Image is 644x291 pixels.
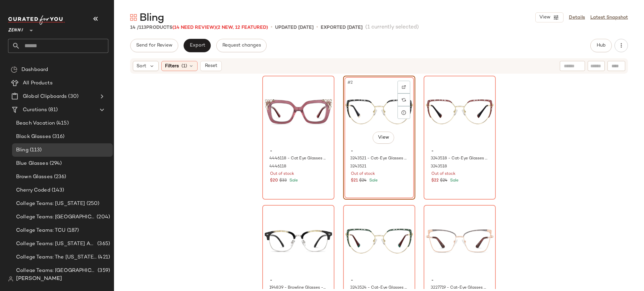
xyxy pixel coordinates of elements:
[271,23,272,31] span: •
[172,25,216,30] span: (14 Need Review)
[53,173,66,181] span: (236)
[16,133,51,141] span: Black Glasses
[269,164,286,170] span: 4446118
[96,240,110,248] span: (365)
[440,178,447,184] span: $24
[222,43,261,48] span: Request changes
[431,164,447,170] span: 3243518
[569,14,585,21] a: Details
[365,23,419,31] span: (1 currently selected)
[270,178,278,184] span: $20
[16,120,55,127] span: Beach Vacation
[16,227,66,234] span: College Teams: TCU
[16,146,29,154] span: Bling
[316,23,318,31] span: •
[29,146,42,154] span: (113)
[350,156,407,162] span: 3243521 - Cat-Eye Glasses - Black - Stainless Steel
[350,164,366,170] span: 3243521
[140,11,164,25] span: Bling
[590,39,612,52] button: Hub
[51,133,65,141] span: (316)
[189,43,205,48] span: Export
[449,178,459,183] span: Sale
[95,213,110,221] span: (204)
[275,24,314,31] p: updated [DATE]
[16,253,97,261] span: College Teams: The [US_STATE] State
[535,12,563,22] button: View
[55,120,69,127] span: (415)
[270,171,294,177] span: Out of stock
[16,267,96,275] span: College Teams: [GEOGRAPHIC_DATA]
[378,135,389,140] span: View
[350,285,407,291] span: 3243524 - Cat-Eye Glasses - Green - Stainless Steel
[265,207,332,275] img: 194839-eyeglasses-front-view.jpg
[16,187,50,194] span: Cherry Coded
[16,200,85,208] span: College Teams: [US_STATE]
[21,66,48,74] span: Dashboard
[16,275,62,283] span: [PERSON_NAME]
[181,63,187,70] span: (1)
[426,78,493,146] img: 3243518-eyeglasses-front-view.jpg
[321,24,363,31] p: Exported [DATE]
[16,160,48,167] span: Blue Glasses
[130,39,178,52] button: Send for Review
[165,63,179,70] span: Filters
[402,85,406,89] img: svg%3e
[265,78,332,146] img: 4446118-eyeglasses-front-view.jpg
[345,207,413,275] img: 3243524-eyeglasses-front-view.jpg
[16,240,96,248] span: College Teams: [US_STATE] A&M
[269,285,326,291] span: 194839 - Browline Glasses - Pattern - Mixed
[139,25,146,30] span: 113
[373,132,394,144] button: View
[431,278,488,284] span: -
[183,39,211,52] button: Export
[539,15,550,20] span: View
[200,61,222,71] button: Reset
[431,156,487,162] span: 3243518 - Cat-Eye Glasses - Red - Stainless Steel
[23,79,53,87] span: All Products
[136,43,172,48] span: Send for Review
[137,63,146,70] span: Sort
[270,148,327,154] span: -
[23,93,67,100] span: Global Clipboards
[97,253,110,261] span: (421)
[47,106,58,114] span: (81)
[590,14,628,21] a: Latest Snapshot
[8,23,23,35] span: Zenni
[288,178,298,183] span: Sale
[16,213,95,221] span: College Teams: [GEOGRAPHIC_DATA]
[130,14,137,21] img: svg%3e
[269,156,326,162] span: 4446118 - Cat Eye Glasses - Rose - Acetate
[66,227,79,234] span: (187)
[8,15,65,25] img: cfy_white_logo.C9jOOHJF.svg
[130,25,139,30] span: 14 /
[67,93,78,100] span: (30)
[216,39,267,52] button: Request changes
[402,98,406,102] img: svg%3e
[431,171,455,177] span: Out of stock
[204,63,217,69] span: Reset
[48,160,62,167] span: (294)
[270,278,327,284] span: -
[23,106,47,114] span: Curations
[431,178,439,184] span: $22
[130,24,268,31] div: Products
[279,178,287,184] span: $33
[85,200,100,208] span: (250)
[426,207,493,275] img: 3227719-eyeglasses-front-view.jpg
[96,267,110,275] span: (359)
[50,187,64,194] span: (143)
[345,78,413,146] img: 3243521-eyeglasses-front-view.jpg
[351,278,408,284] span: -
[431,285,487,291] span: 3227719 - Cat-Eye Glasses - Rose Gold - Stainless Steel
[216,25,268,30] span: (2 New, 12 Featured)
[596,43,606,48] span: Hub
[11,66,17,73] img: svg%3e
[431,148,488,154] span: -
[8,276,13,282] img: svg%3e
[16,173,53,181] span: Brown Glasses
[347,79,354,86] span: #2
